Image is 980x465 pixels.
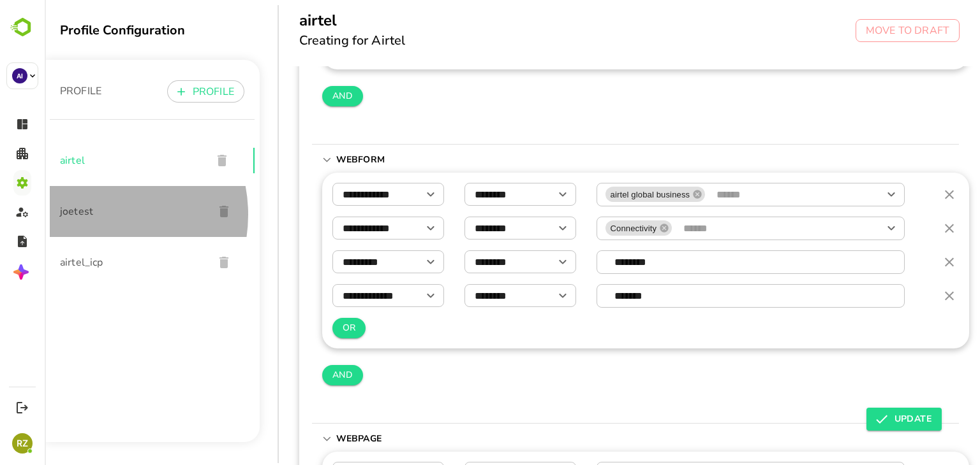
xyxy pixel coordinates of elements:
button: Open [377,287,395,304]
button: Open [838,219,856,237]
span: airtel global business [561,189,651,201]
button: UPDATE [822,408,897,431]
h5: airtel [255,10,361,31]
button: Open [838,185,856,203]
div: WebForm [267,175,914,423]
span: airtel [15,153,157,168]
span: joetest [15,204,159,219]
div: Profile Configuration [15,22,215,39]
span: AND [288,89,308,104]
div: airtel_icp [5,237,210,288]
button: OR [288,318,322,338]
div: RZ [12,433,33,454]
p: PROFILE [148,84,189,99]
p: WebPage [292,433,349,445]
button: Open [377,185,395,203]
button: Open [377,253,395,271]
button: AND [278,86,318,106]
div: airtel [5,135,210,186]
button: Open [509,253,527,271]
button: MOVE TO DRAFT [811,19,915,42]
h6: Creating for Airtel [255,31,361,51]
button: Open [377,219,395,237]
img: BambooboxLogoMark.f1c84d78b4c51b1a7b5f700c9845e183.svg [6,15,39,39]
button: Logout [13,399,31,416]
p: MOVE TO DRAFT [821,23,905,38]
button: Open [509,287,527,304]
button: Open [509,185,527,203]
p: PROFILE [15,83,57,99]
span: AND [288,368,308,383]
p: WebForm [292,154,349,166]
div: Connectivity [561,220,628,236]
span: OR [298,320,311,336]
div: WebPage [267,424,914,454]
button: PROFILE [122,80,200,103]
button: Open [509,219,527,237]
span: Connectivity [561,222,618,234]
span: airtel_icp [15,255,159,270]
span: UPDATE [832,411,887,427]
div: WebForm [267,145,914,175]
button: AND [278,365,318,385]
div: joetest [5,186,210,237]
div: airtel global business [561,187,661,202]
div: AI [12,68,27,83]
